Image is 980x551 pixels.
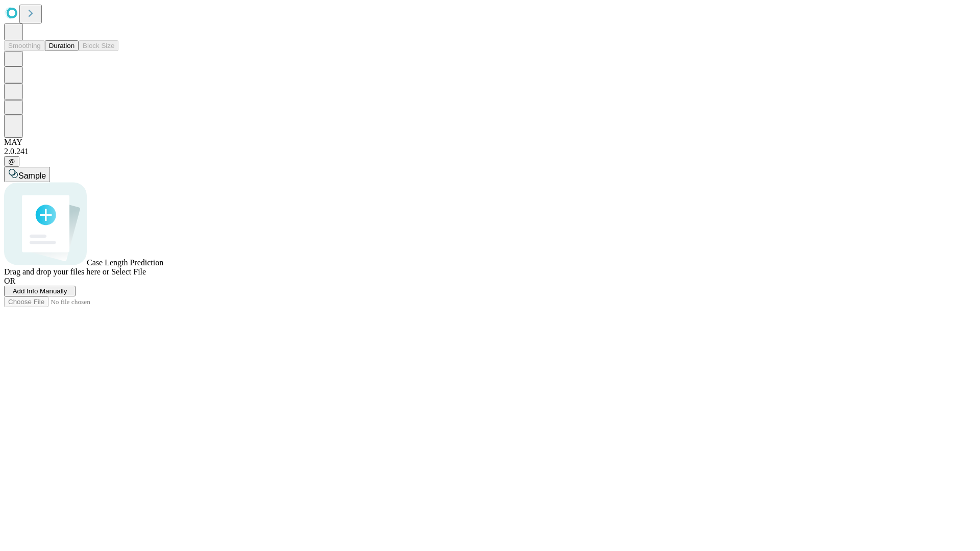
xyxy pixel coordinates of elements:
[4,156,19,167] button: @
[4,267,109,276] span: Drag and drop your files here or
[87,258,163,267] span: Case Length Prediction
[4,286,76,296] button: Add Info Manually
[8,158,15,165] span: @
[79,40,118,51] button: Block Size
[18,171,46,180] span: Sample
[4,277,15,285] span: OR
[45,40,79,51] button: Duration
[4,167,50,182] button: Sample
[4,138,976,147] div: MAY
[13,287,67,295] span: Add Info Manually
[4,147,976,156] div: 2.0.241
[111,267,146,276] span: Select File
[4,40,45,51] button: Smoothing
